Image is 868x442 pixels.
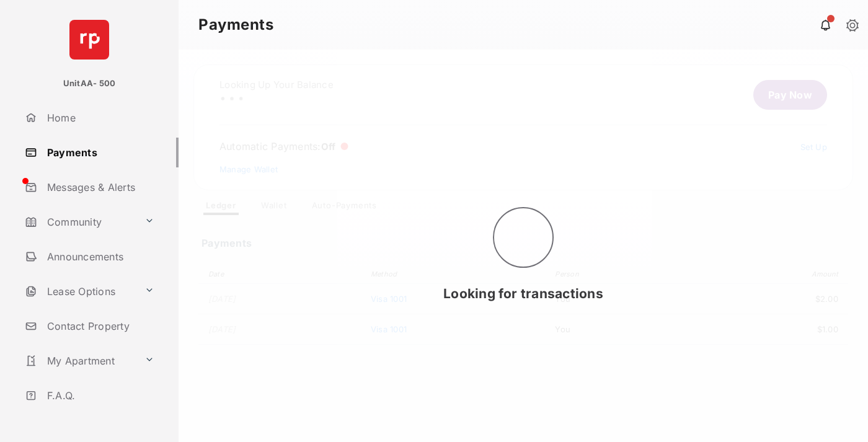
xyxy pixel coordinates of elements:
img: svg+xml;base64,PHN2ZyB4bWxucz0iaHR0cDovL3d3dy53My5vcmcvMjAwMC9zdmciIHdpZHRoPSI2NCIgaGVpZ2h0PSI2NC... [69,20,109,60]
span: Looking for transactions [443,286,603,301]
a: Contact Property [20,311,179,341]
a: Lease Options [20,276,139,306]
a: Announcements [20,242,179,272]
a: Community [20,207,139,237]
a: Home [20,103,179,133]
a: My Apartment [20,346,139,376]
a: F.A.Q. [20,381,179,410]
a: Messages & Alerts [20,172,179,202]
strong: Payments [198,17,273,32]
a: Payments [20,138,179,167]
p: UnitAA- 500 [63,77,116,90]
